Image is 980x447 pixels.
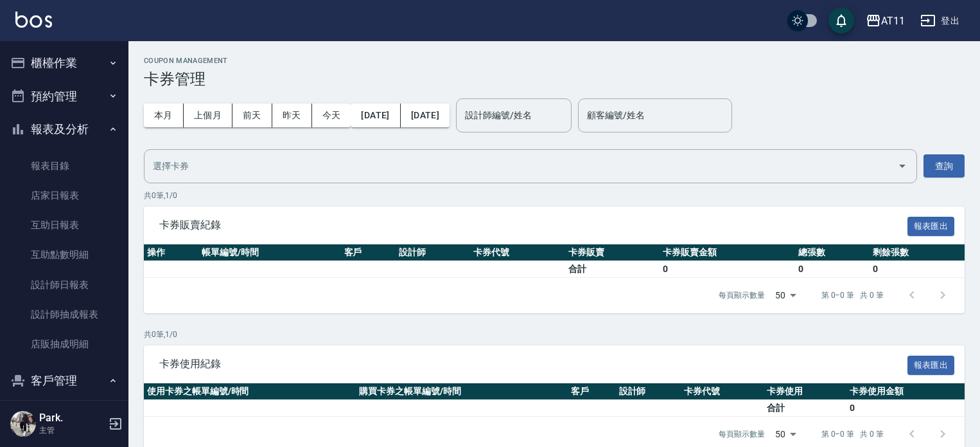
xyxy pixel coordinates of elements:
span: 卡券販賣紀錄 [159,219,907,232]
p: 第 0–0 筆 共 0 筆 [821,289,884,301]
th: 卡券代號 [681,383,764,400]
a: 報表匯出 [907,358,955,370]
th: 剩餘張數 [870,244,965,261]
h2: Coupon Management [144,57,965,65]
input: 選擇卡券 [150,155,892,178]
td: 0 [870,261,965,278]
th: 客戶 [341,244,396,261]
button: 報表匯出 [907,217,955,237]
button: 本月 [144,104,184,127]
button: 預約管理 [5,80,123,113]
td: 0 [660,261,794,278]
button: 上個月 [184,104,232,127]
h3: 卡券管理 [144,70,965,88]
p: 每頁顯示數量 [719,289,765,301]
th: 卡券販賣 [565,244,660,261]
th: 卡券販賣金額 [660,244,794,261]
span: 卡券使用紀錄 [159,358,907,370]
th: 卡券使用金額 [846,383,965,400]
p: 第 0–0 筆 共 0 筆 [821,428,884,440]
th: 操作 [144,244,198,261]
div: AT11 [881,13,905,29]
a: 設計師抽成報表 [5,300,123,329]
button: save [828,8,854,33]
button: 客戶管理 [5,364,123,397]
button: 前天 [232,104,272,127]
button: 櫃檯作業 [5,46,123,80]
button: AT11 [861,8,910,34]
th: 帳單編號/時間 [198,244,340,261]
a: 設計師日報表 [5,270,123,300]
div: 50 [770,278,801,313]
p: 共 0 筆, 1 / 0 [144,329,965,340]
a: 互助日報表 [5,210,123,240]
button: 登出 [915,9,965,33]
a: 店販抽成明細 [5,329,123,359]
button: 昨天 [272,104,312,127]
h5: Park. [39,412,105,424]
th: 卡券使用 [764,383,846,400]
th: 卡券代號 [470,244,565,261]
th: 使用卡券之帳單編號/時間 [144,383,356,400]
th: 設計師 [616,383,681,400]
button: 報表及分析 [5,113,123,146]
a: 店家日報表 [5,181,123,210]
button: Open [892,156,913,176]
p: 每頁顯示數量 [719,428,765,440]
a: 互助點數明細 [5,240,123,269]
a: 報表目錄 [5,151,123,181]
th: 總張數 [795,244,870,261]
button: 今天 [312,104,351,127]
th: 設計師 [396,244,470,261]
p: 共 0 筆, 1 / 0 [144,190,965,201]
th: 購買卡券之帳單編號/時間 [356,383,568,400]
td: 0 [795,261,870,278]
button: [DATE] [351,104,400,127]
img: Logo [15,12,52,28]
p: 主管 [39,424,105,436]
td: 0 [846,400,965,417]
button: 查詢 [923,154,965,178]
th: 客戶 [568,383,615,400]
button: 報表匯出 [907,356,955,376]
td: 合計 [764,400,846,417]
a: 報表匯出 [907,219,955,232]
button: [DATE] [401,104,450,127]
td: 合計 [565,261,660,278]
img: Person [10,411,36,437]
